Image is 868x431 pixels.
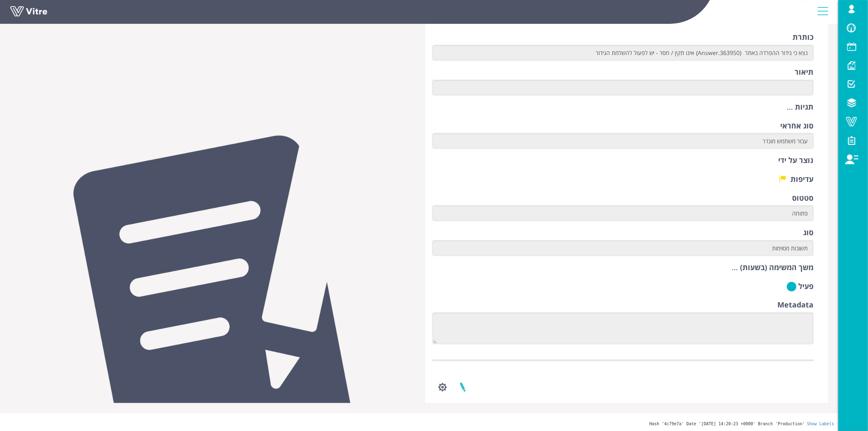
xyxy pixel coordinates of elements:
[795,102,814,112] label: תגיות
[779,155,814,166] label: נוצר על ידי
[793,193,814,204] label: סטטוס
[799,281,814,292] label: פעיל
[787,282,797,292] img: yes
[791,174,814,185] label: עדיפות
[807,422,834,426] a: Show Labels
[649,422,805,426] span: Hash '4c79e7a' Date '[DATE] 14:20:23 +0000' Branch 'Production'
[732,262,738,272] span: ...
[781,121,814,131] label: סוג אחראי
[793,32,814,43] label: כותרת
[804,227,814,238] label: סוג
[795,67,814,78] label: תיאור
[778,300,814,310] label: Metadata
[740,262,814,273] label: משך המשימה (בשעות)
[787,102,793,112] span: ...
